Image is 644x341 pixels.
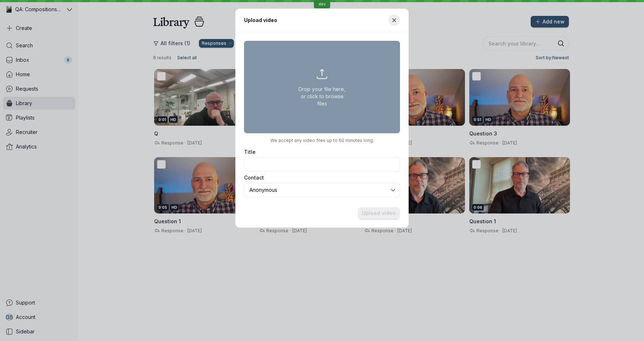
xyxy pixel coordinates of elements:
[388,14,400,26] button: Close modal
[244,148,256,156] span: Title
[244,174,264,181] span: Contact
[244,41,400,133] button: Drop your file here, or click to browse files
[362,210,396,217] span: Upload video
[249,186,390,194] input: Select a contact...
[244,16,277,24] h1: Upload video
[358,207,400,219] button: Select a video file to upload
[244,138,400,143] p: We accept any video files up to 60 minutes long.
